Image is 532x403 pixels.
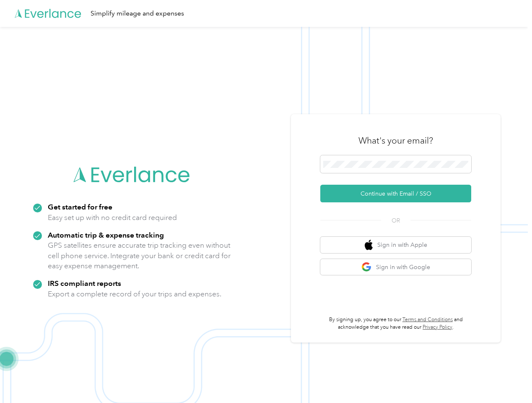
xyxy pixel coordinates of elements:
p: Export a complete record of your trips and expenses. [48,289,221,299]
img: apple logo [365,240,373,250]
span: OR [381,216,410,225]
p: GPS satellites ensure accurate trip tracking even without cell phone service. Integrate your bank... [48,240,231,271]
button: google logoSign in with Google [320,259,471,275]
h3: What's your email? [358,135,433,147]
p: Easy set up with no credit card required [48,212,177,223]
img: google logo [361,262,372,272]
button: apple logoSign in with Apple [320,237,471,253]
div: Simplify mileage and expenses [91,8,184,19]
button: Continue with Email / SSO [320,185,471,202]
strong: Automatic trip & expense tracking [48,230,164,239]
strong: IRS compliant reports [48,279,121,288]
a: Terms and Conditions [402,317,453,323]
a: Privacy Policy [423,324,452,330]
strong: Get started for free [48,202,112,211]
p: By signing up, you agree to our and acknowledge that you have read our . [320,316,471,331]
